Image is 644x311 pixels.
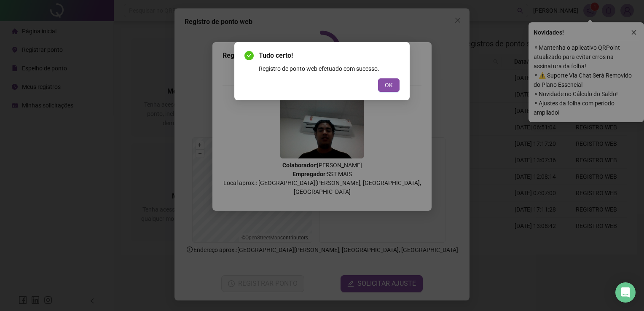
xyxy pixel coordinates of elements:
[259,51,400,61] span: Tudo certo!
[385,80,393,90] span: OK
[259,64,400,73] div: Registro de ponto web efetuado com sucesso.
[378,78,400,92] button: OK
[244,51,254,60] span: check-circle
[615,282,636,303] div: Open Intercom Messenger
